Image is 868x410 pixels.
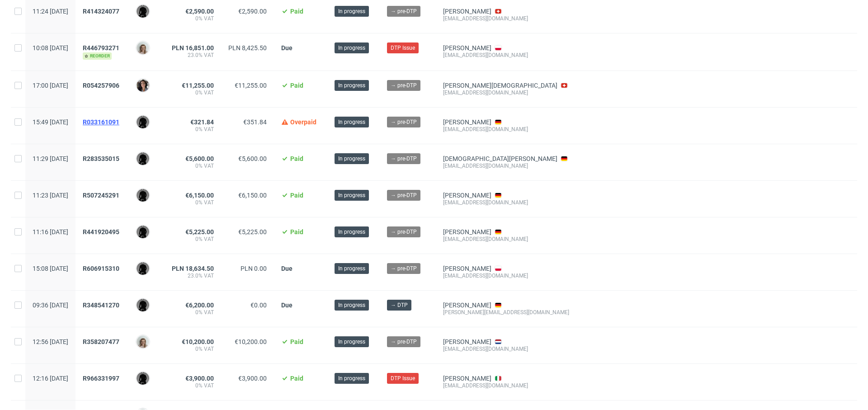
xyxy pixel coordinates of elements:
[83,265,121,272] a: R606915310
[185,8,214,15] span: €2,590.00
[137,116,149,128] img: Dawid Urbanowicz
[228,44,267,52] span: PLN 8,425.50
[83,118,121,126] a: R033161091
[443,126,569,133] div: [EMAIL_ADDRESS][DOMAIN_NAME]
[290,338,303,345] span: Paid
[83,302,119,309] span: R348541270
[338,191,365,199] span: In progress
[83,44,119,52] span: R446793271
[338,118,365,126] span: In progress
[238,8,267,15] span: €2,590.00
[185,228,214,236] span: €5,225.00
[33,44,68,52] span: 10:08 [DATE]
[83,155,119,162] span: R283535015
[443,265,491,272] a: [PERSON_NAME]
[338,301,365,309] span: In progress
[443,155,557,162] a: [DEMOGRAPHIC_DATA][PERSON_NAME]
[281,302,292,309] span: Due
[443,162,569,170] div: [EMAIL_ADDRESS][DOMAIN_NAME]
[33,8,68,15] span: 11:24 [DATE]
[185,302,214,309] span: €6,200.00
[290,375,303,382] span: Paid
[83,338,119,345] span: R358207477
[391,228,417,236] span: → pre-DTP
[172,345,214,353] span: 0% VAT
[83,228,121,236] a: R441920495
[443,44,491,52] a: [PERSON_NAME]
[33,82,68,89] span: 17:00 [DATE]
[33,375,68,382] span: 12:16 [DATE]
[443,272,569,279] div: [EMAIL_ADDRESS][DOMAIN_NAME]
[238,192,267,199] span: €6,150.00
[443,82,557,89] a: [PERSON_NAME][DEMOGRAPHIC_DATA]
[83,375,119,382] span: R966331997
[391,118,417,126] span: → pre-DTP
[83,82,119,89] span: R054257906
[391,374,415,382] span: DTP Issue
[338,264,365,273] span: In progress
[250,302,267,309] span: €0.00
[172,265,214,272] span: PLN 18,634.50
[172,272,214,279] span: 23.0% VAT
[137,152,149,165] img: Dawid Urbanowicz
[338,44,365,52] span: In progress
[137,262,149,275] img: Dawid Urbanowicz
[238,155,267,162] span: €5,600.00
[238,375,267,382] span: €3,900.00
[83,302,121,309] a: R348541270
[83,8,121,15] a: R414324077
[443,8,491,15] a: [PERSON_NAME]
[172,199,214,206] span: 0% VAT
[83,375,121,382] a: R966331997
[182,82,214,89] span: €11,255.00
[137,372,149,385] img: Dawid Urbanowicz
[185,192,214,199] span: €6,150.00
[243,118,267,126] span: €351.84
[338,228,365,236] span: In progress
[391,7,417,15] span: → pre-DTP
[137,299,149,311] img: Dawid Urbanowicz
[83,338,121,345] a: R358207477
[172,44,214,52] span: PLN 16,851.00
[290,228,303,236] span: Paid
[443,338,491,345] a: [PERSON_NAME]
[391,301,408,309] span: → DTP
[338,7,365,15] span: In progress
[443,345,569,353] div: [EMAIL_ADDRESS][DOMAIN_NAME]
[137,226,149,238] img: Dawid Urbanowicz
[172,15,214,22] span: 0% VAT
[391,44,415,52] span: DTP Issue
[137,335,149,348] img: Monika Poźniak
[241,265,267,272] span: PLN 0.00
[290,82,303,89] span: Paid
[182,338,214,345] span: €10,200.00
[443,375,491,382] a: [PERSON_NAME]
[137,189,149,202] img: Dawid Urbanowicz
[33,118,68,126] span: 15:49 [DATE]
[443,302,491,309] a: [PERSON_NAME]
[33,155,68,162] span: 11:29 [DATE]
[83,52,112,60] span: reorder
[290,8,303,15] span: Paid
[185,375,214,382] span: €3,900.00
[83,82,121,89] a: R054257906
[83,8,119,15] span: R414324077
[338,338,365,346] span: In progress
[290,192,303,199] span: Paid
[281,265,292,272] span: Due
[83,155,121,162] a: R283535015
[238,228,267,236] span: €5,225.00
[443,309,569,316] div: [PERSON_NAME][EMAIL_ADDRESS][DOMAIN_NAME]
[33,302,68,309] span: 09:36 [DATE]
[338,374,365,382] span: In progress
[443,15,569,22] div: [EMAIL_ADDRESS][DOMAIN_NAME]
[83,265,119,272] span: R606915310
[33,228,68,236] span: 11:16 [DATE]
[235,82,267,89] span: €11,255.00
[443,382,569,389] div: [EMAIL_ADDRESS][DOMAIN_NAME]
[391,264,417,273] span: → pre-DTP
[83,192,119,199] span: R507245291
[83,228,119,236] span: R441920495
[391,155,417,163] span: → pre-DTP
[443,89,569,96] div: [EMAIL_ADDRESS][DOMAIN_NAME]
